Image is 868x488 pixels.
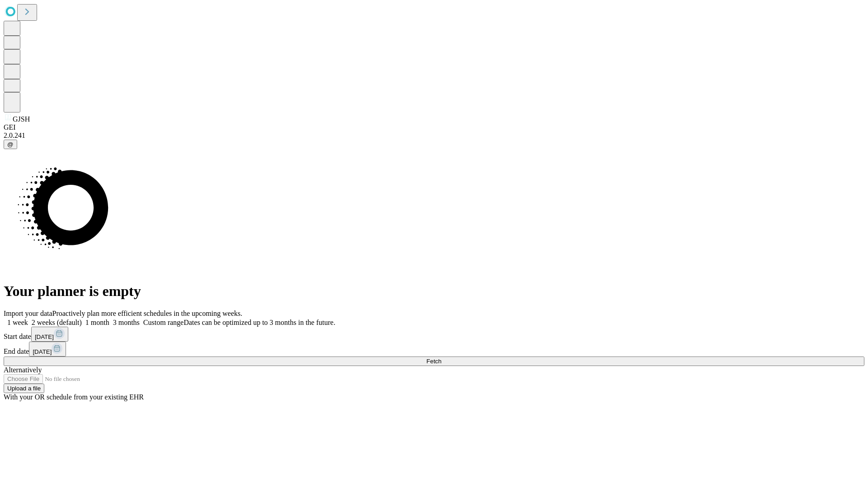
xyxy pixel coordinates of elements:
span: 2 weeks (default) [32,319,82,326]
div: End date [4,342,864,357]
button: Upload a file [4,384,44,393]
span: Alternatively [4,366,42,374]
button: Fetch [4,357,864,366]
span: Custom range [143,319,184,326]
span: @ [7,141,14,148]
span: 3 months [113,319,140,326]
div: GEI [4,123,864,131]
span: 1 month [85,319,109,326]
span: 1 week [7,319,28,326]
button: [DATE] [29,342,66,357]
span: GJSH [13,115,30,123]
span: [DATE] [33,348,52,355]
span: Proactively plan more efficient schedules in the upcoming weeks. [52,310,242,317]
span: Dates can be optimized up to 3 months in the future. [184,319,335,326]
span: Import your data [4,310,52,317]
span: Fetch [426,358,441,365]
div: Start date [4,327,864,342]
div: 2.0.241 [4,131,864,140]
button: @ [4,140,17,149]
span: [DATE] [35,333,54,340]
span: With your OR schedule from your existing EHR [4,393,144,401]
h1: Your planner is empty [4,283,864,300]
button: [DATE] [31,327,68,342]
